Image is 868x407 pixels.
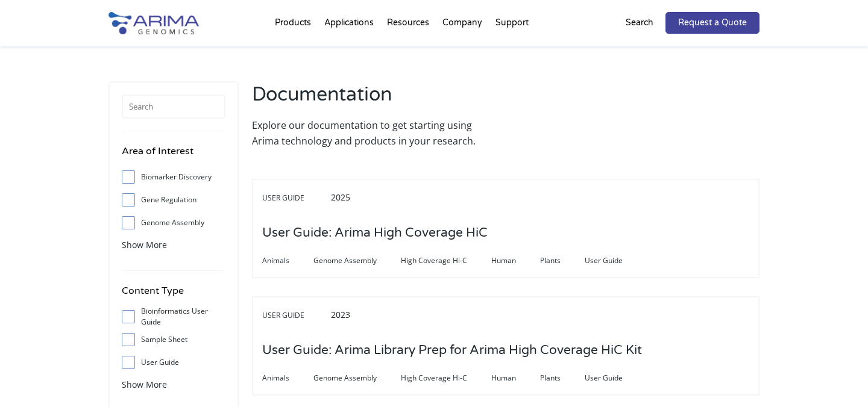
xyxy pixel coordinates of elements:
[313,371,401,385] span: Genome Assembly
[262,214,488,252] h3: User Guide: Arima High Coverage HiC
[262,308,329,323] span: User Guide
[262,191,329,205] span: User Guide
[585,371,647,385] span: User Guide
[262,344,642,357] a: User Guide: Arima Library Prep for Arima High Coverage HiC Kit
[665,12,759,34] a: Request a Quote
[540,253,585,268] span: Plants
[252,117,500,149] p: Explore our documentation to get starting using Arima technology and products in your research.
[122,331,225,349] label: Sample Sheet
[262,371,313,385] span: Animals
[122,353,225,371] label: User Guide
[122,379,167,390] span: Show More
[122,308,225,326] label: Bioinformatics User Guide
[331,309,350,320] span: 2023
[108,12,199,34] img: Arima-Genomics-logo
[313,253,401,268] span: Genome Assembly
[122,214,225,232] label: Genome Assembly
[122,143,225,168] h4: Area of Interest
[491,253,540,268] span: Human
[262,332,642,369] h3: User Guide: Arima Library Prep for Arima High Coverage HiC Kit
[122,239,167,250] span: Show More
[491,371,540,385] span: Human
[122,191,225,209] label: Gene Regulation
[331,191,350,203] span: 2025
[262,253,313,268] span: Animals
[626,15,653,31] p: Search
[401,371,491,385] span: High Coverage Hi-C
[262,226,488,240] a: User Guide: Arima High Coverage HiC
[122,95,225,119] input: Search
[401,253,491,268] span: High Coverage Hi-C
[585,253,647,268] span: User Guide
[122,283,225,308] h4: Content Type
[540,371,585,385] span: Plants
[252,81,500,117] h2: Documentation
[122,168,225,186] label: Biomarker Discovery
